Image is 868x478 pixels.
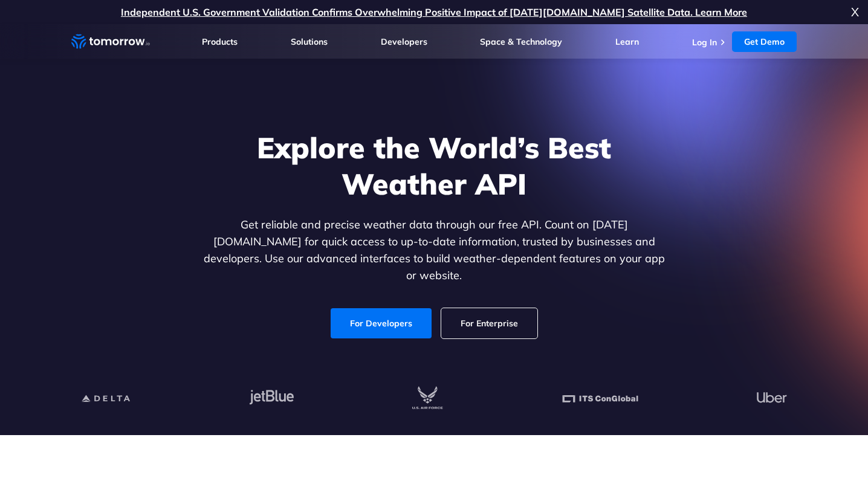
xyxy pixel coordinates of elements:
[331,308,432,338] a: For Developers
[201,129,667,202] h1: Explore the World’s Best Weather API
[202,36,238,47] a: Products
[615,36,639,47] a: Learn
[692,37,717,48] a: Log In
[480,36,562,47] a: Space & Technology
[381,36,427,47] a: Developers
[71,33,150,51] a: Home link
[441,308,537,338] a: For Enterprise
[291,36,328,47] a: Solutions
[201,216,667,284] p: Get reliable and precise weather data through our free API. Count on [DATE][DOMAIN_NAME] for quic...
[121,6,747,18] a: Independent U.S. Government Validation Confirms Overwhelming Positive Impact of [DATE][DOMAIN_NAM...
[732,31,797,52] a: Get Demo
